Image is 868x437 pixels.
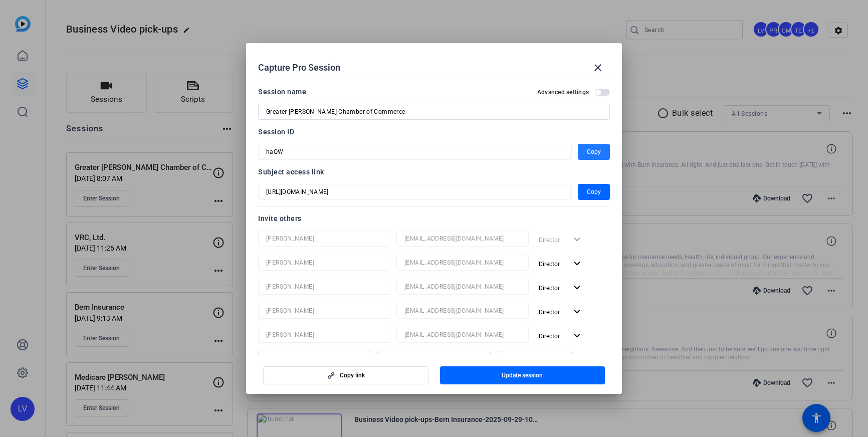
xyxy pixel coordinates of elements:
[263,366,428,384] button: Copy link
[587,146,601,158] span: Copy
[578,144,610,160] button: Copy
[535,279,587,297] button: Director
[266,281,382,293] input: Name...
[440,366,605,384] button: Update session
[266,353,363,365] input: Name...
[539,261,560,268] span: Director
[539,309,560,316] span: Director
[571,306,583,318] mat-icon: expand_more
[266,186,564,198] input: Session OTP
[502,371,543,379] span: Update session
[535,303,587,321] button: Director
[266,305,382,317] input: Name...
[578,184,610,200] button: Copy
[404,329,521,341] input: Email...
[266,257,382,269] input: Name...
[571,330,583,342] mat-icon: expand_more
[266,233,382,245] input: Name...
[535,327,587,345] button: Director
[404,233,521,245] input: Email...
[537,88,589,96] h2: Advanced settings
[340,371,365,379] span: Copy link
[539,285,560,292] span: Director
[539,333,560,340] span: Director
[592,62,604,74] mat-icon: close
[385,353,483,365] input: Email...
[266,329,382,341] input: Name...
[266,146,564,158] input: Session OTP
[258,86,306,98] div: Session name
[258,56,610,80] div: Capture Pro Session
[258,166,610,178] div: Subject access link
[404,257,521,269] input: Email...
[258,126,610,138] div: Session ID
[404,281,521,293] input: Email...
[587,186,601,198] span: Copy
[535,255,587,273] button: Director
[258,212,610,225] div: Invite others
[404,305,521,317] input: Email...
[266,106,602,118] input: Enter Session Name
[571,258,583,270] mat-icon: expand_more
[571,282,583,294] mat-icon: expand_more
